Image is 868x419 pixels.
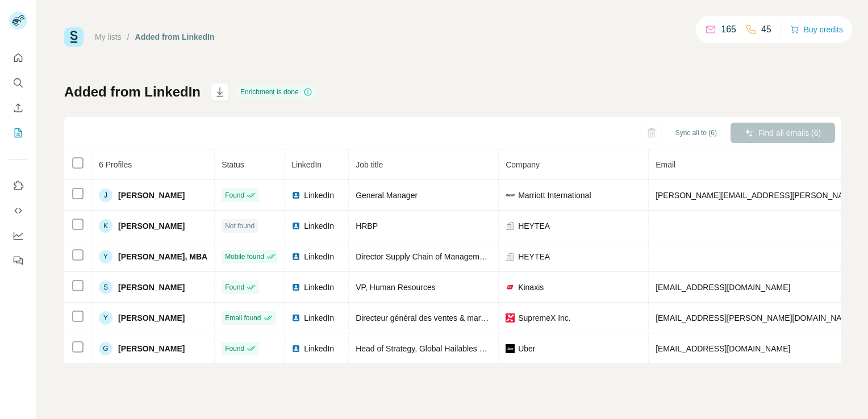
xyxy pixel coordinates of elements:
span: Status [222,160,244,169]
img: company-logo [506,344,515,353]
button: Sync all to (6) [667,124,725,141]
button: Use Surfe on LinkedIn [9,175,27,196]
span: LinkedIn [304,190,334,201]
button: Feedback [9,250,27,271]
h1: Added from LinkedIn [64,83,201,101]
button: Search [9,73,27,93]
span: Uber [518,343,535,354]
img: LinkedIn logo [291,252,301,261]
span: LinkedIn [291,160,322,169]
span: VP, Human Resources [356,283,436,292]
li: / [127,31,130,43]
span: HEYTEA [518,251,550,262]
div: Y [99,250,112,263]
span: [PERSON_NAME] [118,190,185,201]
span: [PERSON_NAME] [118,282,185,293]
div: K [99,219,112,233]
a: My lists [95,32,122,41]
p: 45 [761,23,771,36]
span: General Manager [356,191,418,200]
span: LinkedIn [304,282,334,293]
span: Director Supply Chain of Management(North American) [356,252,550,261]
span: Email found [225,313,261,323]
span: Company [506,160,540,169]
span: LinkedIn [304,312,334,324]
div: S [99,280,112,294]
span: HRBP [356,221,378,231]
span: SupremeX Inc. [518,312,571,324]
span: Email [656,160,675,169]
img: company-logo [506,191,515,200]
span: [EMAIL_ADDRESS][DOMAIN_NAME] [656,283,790,292]
img: company-logo [506,283,515,292]
span: [PERSON_NAME] [118,343,185,354]
img: LinkedIn logo [291,344,301,353]
span: Head of Strategy, Global Hailables Portfolio [356,344,508,353]
span: Sync all to (6) [675,128,717,138]
img: company-logo [506,313,515,322]
span: Found [225,282,244,292]
span: [EMAIL_ADDRESS][DOMAIN_NAME] [656,344,790,353]
span: LinkedIn [304,343,334,354]
span: LinkedIn [304,251,334,262]
span: Mobile found [225,252,264,262]
div: J [99,188,112,202]
img: LinkedIn logo [291,191,301,200]
span: [PERSON_NAME] [118,220,185,232]
img: LinkedIn logo [291,283,301,292]
span: [PERSON_NAME] [118,312,185,324]
span: Directeur général des ventes & marketing [356,313,502,322]
button: Dashboard [9,225,27,246]
div: G [99,342,112,355]
button: My lists [9,123,27,143]
button: Enrich CSV [9,98,27,118]
img: LinkedIn logo [291,313,301,322]
button: Use Surfe API [9,200,27,221]
span: HEYTEA [518,220,550,232]
button: Buy credits [790,22,843,37]
img: Surfe Logo [64,27,84,47]
button: Quick start [9,48,27,68]
span: Found [225,343,244,354]
span: Not found [225,221,254,231]
img: LinkedIn logo [291,221,301,231]
div: Added from LinkedIn [135,31,215,43]
span: Marriott International [518,190,591,201]
p: 165 [721,23,736,36]
span: [PERSON_NAME], MBA [118,251,207,262]
span: 6 Profiles [99,160,132,169]
span: Found [225,190,244,200]
div: Y [99,311,112,325]
span: Kinaxis [518,282,544,293]
span: LinkedIn [304,220,334,232]
span: [EMAIL_ADDRESS][PERSON_NAME][DOMAIN_NAME] [656,313,856,322]
span: Job title [356,160,383,169]
div: Enrichment is done [237,85,316,99]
